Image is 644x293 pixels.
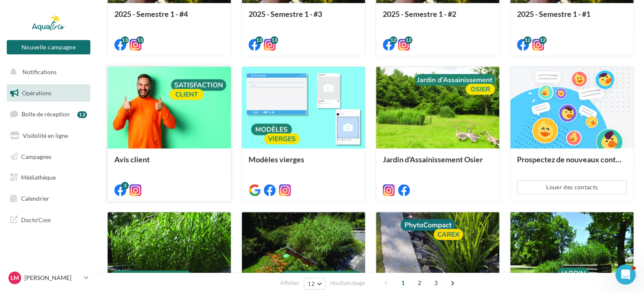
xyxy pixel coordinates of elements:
span: Notifications [22,68,57,75]
div: 12 [539,36,547,44]
a: Médiathèque [5,169,92,186]
span: Visibilité en ligne [23,132,68,139]
span: 3 [429,276,443,290]
span: LM [11,274,19,282]
a: Campagnes [5,148,92,166]
button: Louer des contacts [517,180,627,194]
div: 12 [524,36,531,44]
span: Calendrier [21,195,49,202]
div: Modèles vierges [249,155,358,172]
div: 2025 - Semestre 1 - #4 [114,10,224,27]
div: Avis client [114,155,224,172]
span: Opérations [22,89,51,97]
div: 13 [77,111,87,118]
button: Nouvelle campagne [7,40,90,54]
div: 13 [136,36,144,44]
span: Campagnes [21,153,51,160]
span: 2 [413,276,426,290]
p: [PERSON_NAME] [24,274,81,282]
button: Notifications [5,63,89,81]
div: 2025 - Semestre 1 - #2 [383,10,492,27]
div: 12 [390,36,397,44]
a: Docto'Com [5,211,92,228]
a: Calendrier [5,190,92,207]
a: LM [PERSON_NAME] [7,270,90,286]
div: 13 [255,36,263,44]
span: 1 [396,276,410,290]
div: 12 [405,36,412,44]
div: Prospectez de nouveaux contacts [517,155,627,172]
span: résultats/page [330,279,365,287]
a: Boîte de réception13 [5,105,92,123]
span: Médiathèque [21,174,56,181]
iframe: Intercom live chat [615,264,636,285]
span: Docto'Com [21,214,51,225]
span: Boîte de réception [22,110,70,118]
div: 13 [271,36,278,44]
div: 3 [121,182,129,189]
div: 13 [121,36,129,44]
a: Opérations [5,84,92,102]
div: 2025 - Semestre 1 - #3 [249,10,358,27]
div: Jardin d'Assainissement Osier [383,155,492,172]
div: 2025 - Semestre 1 - #1 [517,10,627,27]
span: 12 [308,280,315,287]
span: Afficher [280,279,299,287]
button: 12 [304,278,325,290]
a: Visibilité en ligne [5,127,92,145]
